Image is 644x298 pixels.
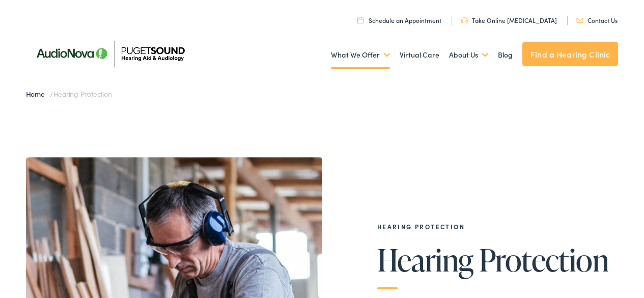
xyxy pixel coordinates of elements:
a: Schedule an Appointment [357,16,441,24]
span: Hearing [377,243,473,277]
a: Virtual Care [400,36,439,74]
a: What We Offer [331,36,390,74]
img: utility icon [461,17,468,23]
h2: Hearing Protection [377,223,619,230]
span: Protection [479,243,608,277]
img: utility icon [576,18,583,23]
a: Take Online [MEDICAL_DATA] [461,16,557,24]
img: utility icon [357,17,363,23]
a: About Us [449,36,488,74]
a: Blog [498,36,513,74]
a: Home [26,89,50,99]
span: / [26,89,112,99]
a: Find a Hearing Clinic [522,42,618,66]
span: Hearing Protection [53,89,112,99]
a: Contact Us [576,16,618,24]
